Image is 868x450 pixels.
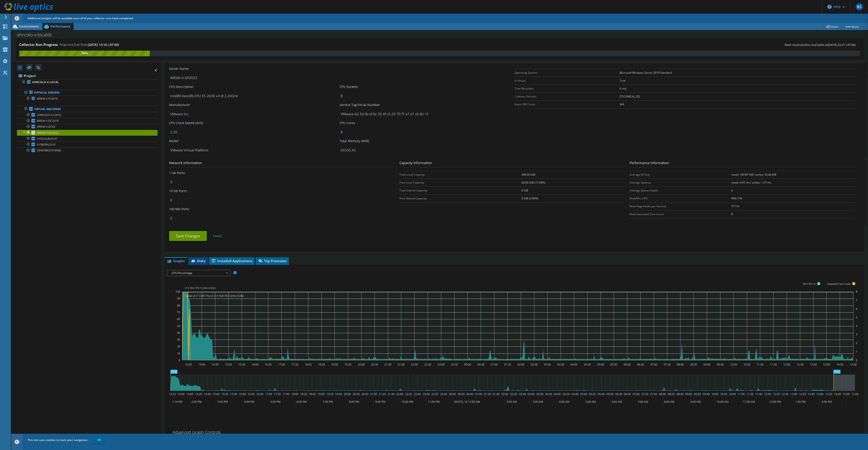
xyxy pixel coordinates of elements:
[169,139,179,143] label: Model
[624,392,631,396] text: 06:40
[17,90,158,96] a: Physical Servers
[17,124,158,130] a: WRSW-V-DC02
[856,341,857,345] text: 2
[521,196,538,200] b: 0 GiB (0.00%)
[177,304,180,307] text: 80
[731,196,742,200] b: 99% /1%
[177,317,180,321] text: 60
[300,392,307,396] text: 18:20
[730,363,737,366] text: 10:00
[491,363,498,366] text: 01:00
[340,85,358,89] label: CPU Sockets
[17,141,158,147] a: V-EMERALD-01
[823,23,842,30] a: Share
[856,358,857,362] text: 0
[50,24,70,28] span: Performance
[37,113,61,117] span: OHRCOLO-V-LOCAL
[856,332,857,336] text: 3
[637,363,644,366] text: 06:30
[501,392,508,396] text: 02:00
[353,392,360,396] text: 20:20
[179,358,180,362] text: 0
[17,136,158,141] a: V-EXCALIBUR-07
[563,392,570,396] text: 04:20
[785,43,858,47] span: Next recalculation available at
[238,363,245,366] text: 15:30
[309,392,316,396] text: 18:40
[597,363,604,366] text: 05:00
[828,5,832,9] svg: \n
[331,363,338,366] text: 19:00
[388,392,395,396] text: 21:40
[517,363,524,366] text: 02:00
[424,363,431,366] text: 22:30
[677,392,684,396] text: 08:40
[620,87,627,90] b: 0 min
[344,363,351,366] text: 19:30
[440,392,447,396] text: 23:40
[843,392,850,396] text: 15:00
[169,231,207,241] a: Save Changes
[545,392,552,396] text: 03:40
[371,363,378,366] text: 20:30
[521,173,535,177] b: 400.00 GiB
[256,392,263,396] text: 16:40
[198,363,205,366] text: 14:00
[743,363,750,366] text: 10:30
[230,392,237,396] text: 15:40
[340,139,369,143] label: Total Memory (MiB)
[620,102,624,106] b: N/A
[17,148,158,153] a: GPWORKSTATION6
[252,363,259,366] text: 16:00
[841,23,862,30] a: More
[677,363,684,366] text: 08:00
[711,392,718,396] text: 10:00
[731,212,733,216] b: 8
[731,173,776,177] b: reads: 109.87 KiB / writes: 35.66 KiB
[167,428,221,437] h2: Advanced Graph Controls
[399,179,521,186] td: Free Local Capacity:
[37,119,59,123] span: WRSW-V-DC2019
[19,24,39,28] span: Environment
[225,363,232,366] text: 15:00
[184,294,244,297] text: A peak of 17.5 (99.7%) of 17.6 NetCPU Cycles (GHz)
[384,363,392,366] text: 21:00
[265,363,272,366] text: 16:30
[370,392,377,396] text: 21:00
[15,32,59,37] h1: ohrcolo-v-localdc
[624,363,631,366] text: 06:00
[528,392,535,396] text: 03:00
[650,363,657,366] text: 07:00
[414,392,421,396] text: 22:40
[521,188,528,192] b: 0 GiB
[169,66,189,71] label: Server Name
[278,363,285,366] text: 17:00
[93,436,106,444] a: OK
[17,112,158,118] a: OHRCOLO-V-LOCAL
[633,392,640,396] text: 07:00
[510,392,517,396] text: 02:20
[19,51,150,56] div: 16%
[170,270,228,276] span: CPU Percentage
[746,392,753,396] text: 11:20
[318,392,325,396] text: 19:00
[856,290,857,294] text: 8
[399,186,521,194] td: Total Shared Capacity:
[828,43,856,47] span: [DATE] 22:21 (-07:00)
[88,42,119,47] span: [DATE] 13:16 (-07:00)
[291,363,298,366] text: 17:30
[361,392,368,396] text: 20:40
[630,179,731,186] td: Average Latency:
[630,202,731,210] td: Peak Page Faults per Second:
[808,392,815,396] text: 13:40
[764,392,771,396] text: 12:00
[823,363,830,366] text: 13:30
[431,392,438,396] text: 23:20
[177,331,180,335] text: 40
[17,118,158,124] a: WRSW-V-DC2019
[781,392,788,396] text: 12:40
[169,207,190,211] label: 100 Mb Ports:
[169,392,176,396] text: 13:20
[265,392,272,396] text: 17:00
[195,392,202,396] text: 14:20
